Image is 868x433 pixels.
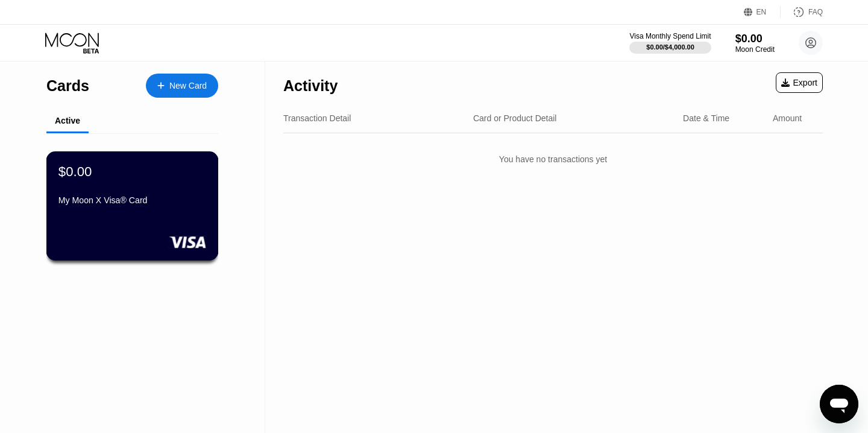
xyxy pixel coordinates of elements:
div: EN [756,8,767,16]
div: You have no transactions yet [283,142,823,176]
div: Export [781,78,817,87]
div: FAQ [808,8,823,16]
div: $0.00 [58,163,92,179]
div: Card or Product Detail [473,113,557,123]
div: $0.00 [735,33,775,45]
div: Date & Time [683,113,729,123]
div: My Moon X Visa® Card [58,195,206,205]
div: New Card [146,74,218,98]
div: FAQ [781,6,823,18]
div: Export [776,72,823,93]
div: $0.00My Moon X Visa® Card [47,152,218,260]
div: $0.00 / $4,000.00 [646,43,694,51]
iframe: Кнопка запуска окна обмена сообщениями [820,385,858,423]
div: New Card [169,81,207,91]
div: EN [744,6,781,18]
div: Cards [46,77,89,95]
div: $0.00Moon Credit [735,33,775,54]
div: Active [55,116,80,125]
div: Amount [773,113,802,123]
div: Transaction Detail [283,113,351,123]
div: Activity [283,77,338,95]
div: Visa Monthly Spend Limit [629,32,711,40]
div: Moon Credit [735,45,775,54]
div: Visa Monthly Spend Limit$0.00/$4,000.00 [629,32,711,54]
